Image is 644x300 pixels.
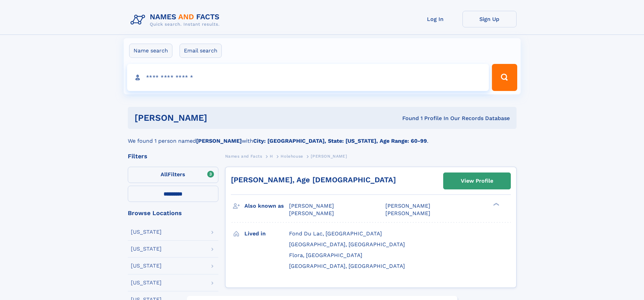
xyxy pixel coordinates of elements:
div: Browse Locations [128,210,218,216]
div: ❯ [492,202,500,207]
h3: Also known as [244,200,289,212]
div: We found 1 person named with . [128,129,517,145]
span: [PERSON_NAME] [385,203,430,209]
a: Log In [408,11,462,27]
div: [US_STATE] [131,280,162,285]
div: Found 1 Profile In Our Records Database [305,115,510,122]
div: [US_STATE] [131,229,162,235]
span: [GEOGRAPHIC_DATA], [GEOGRAPHIC_DATA] [289,241,405,248]
span: Fond Du Lac, [GEOGRAPHIC_DATA] [289,230,382,237]
input: search input [127,64,489,91]
label: Email search [180,44,222,58]
span: Holehouse [281,154,303,159]
a: Names and Facts [225,152,262,160]
a: Holehouse [281,152,303,160]
div: [US_STATE] [131,246,162,252]
span: [PERSON_NAME] [289,203,334,209]
a: H [270,152,273,160]
h3: Lived in [244,228,289,239]
span: [PERSON_NAME] [289,210,334,216]
b: [PERSON_NAME] [196,138,242,144]
label: Filters [128,167,218,183]
h1: [PERSON_NAME] [135,114,305,122]
a: Sign Up [462,11,517,27]
button: Search Button [492,64,517,91]
b: City: [GEOGRAPHIC_DATA], State: [US_STATE], Age Range: 60-99 [253,138,427,144]
span: All [161,171,168,178]
img: Logo Names and Facts [128,11,225,29]
span: [PERSON_NAME] [311,154,347,159]
a: [PERSON_NAME], Age [DEMOGRAPHIC_DATA] [231,176,396,184]
div: View Profile [461,173,493,189]
span: H [270,154,273,159]
div: [US_STATE] [131,263,162,269]
span: Flora, [GEOGRAPHIC_DATA] [289,252,362,258]
span: [PERSON_NAME] [385,210,430,216]
div: Filters [128,153,218,159]
span: [GEOGRAPHIC_DATA], [GEOGRAPHIC_DATA] [289,263,405,269]
label: Name search [129,44,172,58]
a: View Profile [444,173,510,189]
